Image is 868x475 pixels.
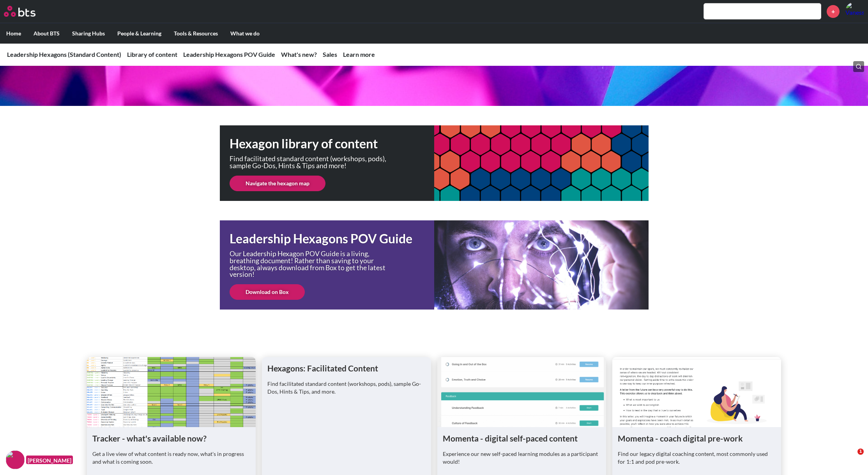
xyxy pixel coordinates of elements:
[343,51,375,58] a: Learn more
[230,250,393,278] p: Our Leadership Hexagon POV Guide is a living, breathing document! Rather than saving to your desk...
[7,51,121,58] a: Leadership Hexagons (Standard Content)
[27,23,66,44] label: About BTS
[857,449,864,455] span: 1
[841,449,860,467] iframe: Intercom live chat
[92,433,250,444] h1: Tracker - what's available now?
[323,51,337,58] a: Sales
[4,6,35,17] img: BTS Logo
[267,380,425,395] p: Find facilitated standard content (workshops, pods), sample Go-Dos, Hints & Tips, and more.
[230,176,325,191] a: Navigate the hexagon map
[230,284,305,300] a: Download on Box
[4,6,50,17] a: Go home
[230,135,434,153] h1: Hexagon library of content
[281,51,317,58] a: What's new?
[230,230,434,248] h1: Leadership Hexagons POV Guide
[26,456,73,464] figcaption: [PERSON_NAME]
[230,155,393,169] p: Find facilitated standard content (workshops, pods), sample Go-Dos, Hints & Tips and more!
[66,23,111,44] label: Sharing Hubs
[618,450,776,465] p: Find our legacy digital coaching content, most commonly used for 1:1 and pod pre-work.
[183,51,275,58] a: Leadership Hexagons POV Guide
[443,433,601,444] h1: Momenta - digital self-paced content
[224,23,266,44] label: What we do
[827,5,840,18] a: +
[443,450,601,465] p: Experience our new self-paced learning modules as a participant would!
[168,23,224,44] label: Tools & Resources
[267,362,425,374] h1: Hexagons: Facilitated Content
[111,23,168,44] label: People & Learning
[618,433,776,444] h1: Momenta - coach digital pre-work
[92,450,250,465] p: Get a live view of what content is ready now, what's in progress and what is coming soon.
[127,51,177,58] a: Library of content
[845,2,864,21] a: Profile
[6,450,25,469] img: F
[845,2,864,21] img: Vanessa Lin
